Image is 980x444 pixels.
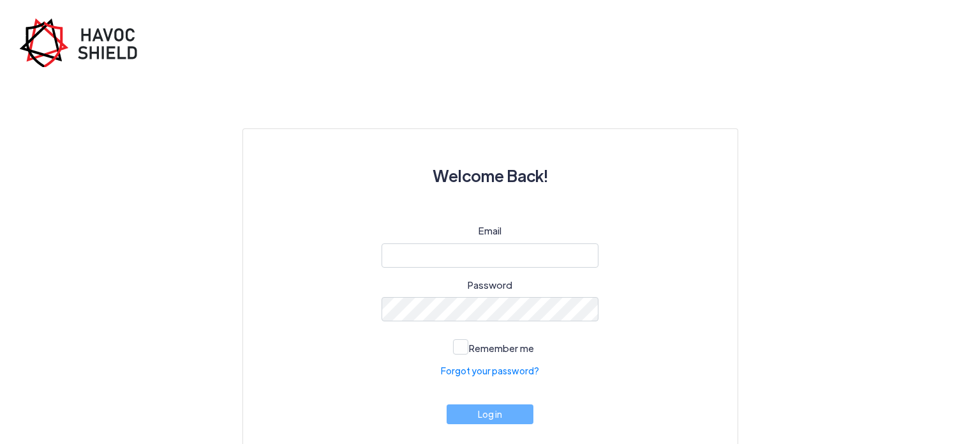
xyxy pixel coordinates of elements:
[469,342,534,354] span: Remember me
[274,160,707,192] h3: Welcome Back!
[447,404,533,424] button: Log in
[19,18,147,67] img: havoc-shield-register-logo.png
[441,364,539,378] a: Forgot your password?
[468,278,512,293] label: Password
[479,224,501,238] label: Email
